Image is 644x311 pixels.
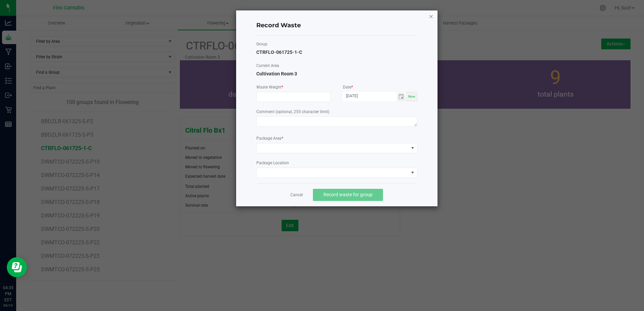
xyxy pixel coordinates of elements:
label: Current Area [256,63,417,69]
iframe: Resource center [7,257,27,277]
input: Date [343,92,397,100]
label: Waste Weight [256,84,331,90]
label: Package Location [256,160,417,166]
span: Record waste for group [323,192,373,197]
button: Record waste for group [313,189,383,201]
span: Cultivation Room 3 [256,71,297,76]
label: Date [343,84,417,90]
span: Now [408,95,415,98]
span: NO DATA FOUND [256,168,417,178]
a: Cancel [290,192,303,198]
span: CTRFLO-061725-1-C [256,49,302,55]
span: Toggle calendar [397,92,407,101]
label: Group [256,41,417,47]
label: Package Area [256,135,417,141]
h4: Record Waste [256,21,417,30]
label: Comment (optional, 255 character limit) [256,109,417,115]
